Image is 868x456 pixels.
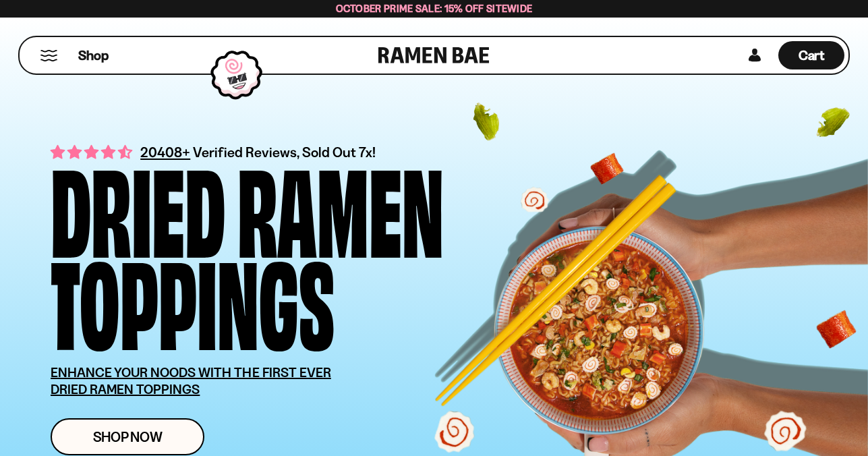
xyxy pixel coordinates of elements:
a: Shop Now [51,418,204,455]
a: Shop [78,41,109,69]
div: Dried [51,159,225,252]
span: October Prime Sale: 15% off Sitewide [336,2,533,15]
div: Cart [778,37,844,74]
div: Ramen [237,159,444,252]
button: Mobile Menu Trigger [40,50,58,61]
u: ENHANCE YOUR NOODS WITH THE FIRST EVER DRIED RAMEN TOPPINGS [51,364,331,397]
span: Shop Now [93,430,163,444]
span: Shop [78,47,109,65]
div: Toppings [51,252,335,344]
span: Cart [799,47,825,63]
